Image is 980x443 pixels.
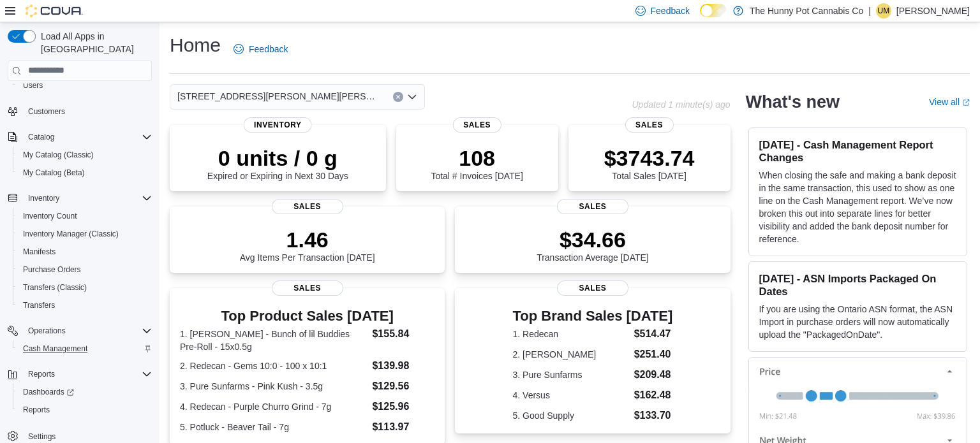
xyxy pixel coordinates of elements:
dd: $113.97 [372,419,434,435]
dd: $251.40 [634,347,673,362]
a: My Catalog (Beta) [18,165,90,180]
span: Catalog [23,129,152,145]
span: Customers [23,103,152,119]
span: Feedback [651,4,690,17]
p: If you are using the Ontario ASN format, the ASN Import in purchase orders will now automatically... [759,303,956,341]
span: Dark Mode [700,17,701,18]
a: Users [18,78,48,93]
p: $3743.74 [604,145,695,171]
span: My Catalog (Beta) [18,165,152,180]
p: $34.66 [537,227,649,252]
span: Sales [272,280,343,296]
a: My Catalog (Classic) [18,147,99,163]
dt: 4. Versus [513,389,629,402]
h3: Top Product Sales [DATE] [180,309,434,324]
h3: [DATE] - ASN Imports Packaged On Dates [759,272,956,298]
span: Inventory Manager (Classic) [18,226,152,242]
span: My Catalog (Beta) [23,168,85,178]
a: Inventory Count [18,208,82,224]
dt: 1. Redecan [513,328,629,340]
p: Updated 1 minute(s) ago [632,99,730,110]
button: Reports [23,367,60,382]
button: My Catalog (Beta) [13,164,157,182]
span: Manifests [23,247,56,257]
span: Feedback [249,43,288,55]
h3: Top Brand Sales [DATE] [513,309,673,324]
span: Reports [18,402,152,418]
div: Total Sales [DATE] [604,145,695,181]
dd: $139.98 [372,358,434,374]
button: Operations [23,323,71,338]
button: Catalog [3,128,157,146]
span: Reports [23,405,50,415]
div: Uldarico Maramo [876,3,891,18]
dt: 3. Pure Sunfarms - Pink Kush - 3.5g [180,380,367,393]
button: Inventory Count [13,207,157,225]
dt: 3. Pure Sunfarms [513,368,629,381]
span: Reports [28,369,55,379]
span: Sales [453,117,501,133]
dd: $155.84 [372,326,434,342]
button: My Catalog (Classic) [13,146,157,164]
span: Reports [23,367,152,382]
dd: $162.48 [634,388,673,403]
span: Sales [625,117,673,133]
a: Feedback [228,36,293,62]
dt: 1. [PERSON_NAME] - Bunch of lil Buddies Pre-Roll - 15x0.5g [180,328,367,353]
button: Inventory [3,189,157,207]
a: Dashboards [18,384,79,400]
a: Customers [23,104,70,119]
p: 0 units / 0 g [207,145,348,171]
span: Operations [23,323,152,338]
p: [PERSON_NAME] [896,3,970,18]
dd: $209.48 [634,367,673,382]
span: My Catalog (Classic) [23,150,94,160]
dt: 5. Potluck - Beaver Tail - 7g [180,421,367,433]
dd: $125.96 [372,399,434,414]
span: Users [23,80,43,91]
span: Operations [28,326,66,336]
h1: Home [170,33,221,58]
button: Inventory Manager (Classic) [13,225,157,243]
span: Sales [272,199,343,214]
a: Purchase Orders [18,262,86,277]
button: Clear input [393,92,403,102]
span: UM [878,3,890,18]
button: Users [13,76,157,94]
dt: 5. Good Supply [513,409,629,422]
span: Sales [557,199,628,214]
span: Load All Apps in [GEOGRAPHIC_DATA] [36,30,152,55]
span: Transfers (Classic) [23,282,87,293]
a: Reports [18,402,55,418]
a: Manifests [18,244,61,259]
span: Inventory Manager (Classic) [23,229,119,239]
svg: External link [962,99,970,106]
a: View allExternal link [929,97,970,107]
button: Cash Management [13,340,157,358]
dt: 2. Redecan - Gems 10:0 - 100 x 10:1 [180,359,367,372]
button: Transfers (Classic) [13,279,157,296]
dd: $514.47 [634,326,673,342]
span: My Catalog (Classic) [18,147,152,163]
span: Transfers [18,298,152,313]
a: Inventory Manager (Classic) [18,226,124,242]
button: Customers [3,102,157,120]
button: Transfers [13,296,157,314]
h3: [DATE] - Cash Management Report Changes [759,138,956,164]
span: Purchase Orders [23,265,81,275]
button: Reports [3,365,157,383]
div: Total # Invoices [DATE] [431,145,523,181]
button: Manifests [13,243,157,261]
button: Inventory [23,191,64,206]
span: [STREET_ADDRESS][PERSON_NAME][PERSON_NAME] [177,89,380,104]
span: Settings [28,432,56,442]
span: Catalog [28,132,54,142]
button: Open list of options [407,92,417,102]
span: Dashboards [23,387,74,397]
span: Inventory [23,191,152,206]
a: Transfers (Classic) [18,280,92,295]
span: Users [18,78,152,93]
a: Cash Management [18,341,93,356]
h2: What's new [746,92,840,112]
dt: 2. [PERSON_NAME] [513,348,629,361]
